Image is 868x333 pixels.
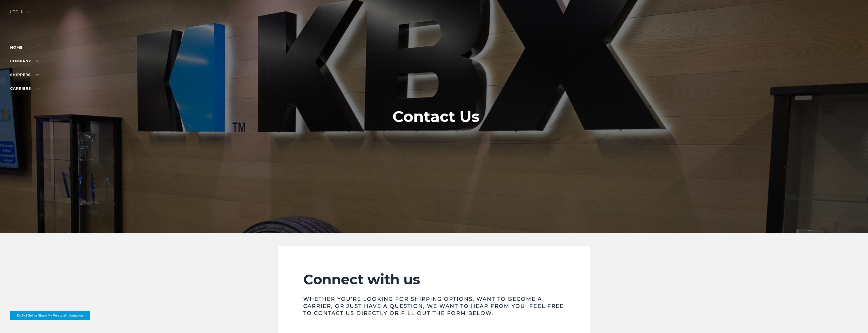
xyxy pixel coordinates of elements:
[10,86,39,91] a: Carriers
[392,108,480,125] h1: Contact Us
[10,45,23,50] a: Home
[10,10,30,17] div: Log in
[10,311,90,320] button: Do Not Sell or Share My Personal Information
[10,72,39,77] a: SHIPPERS
[415,10,453,32] img: kbx logo
[303,295,565,317] h3: Whether you're looking for shipping options, want to become a carrier, or just have a question, w...
[10,59,39,63] a: Company
[27,11,30,13] img: arrow
[303,271,565,288] h2: Connect with us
